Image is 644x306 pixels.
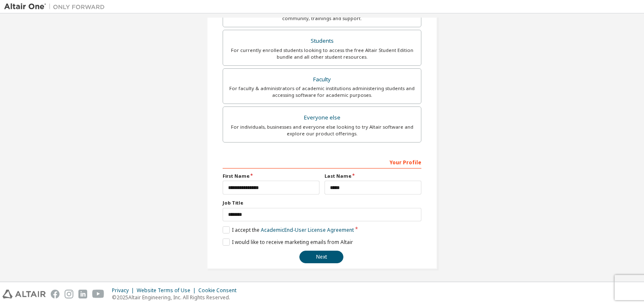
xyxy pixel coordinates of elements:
div: For faculty & administrators of academic institutions administering students and accessing softwa... [228,85,416,99]
p: © 2025 Altair Engineering, Inc. All Rights Reserved. [112,294,241,301]
div: For currently enrolled students looking to access the free Altair Student Edition bundle and all ... [228,47,416,60]
img: altair_logo.svg [3,290,46,298]
div: Cookie Consent [198,287,241,294]
label: Job Title [223,200,421,206]
img: youtube.svg [92,290,104,298]
div: For individuals, businesses and everyone else looking to try Altair software and explore our prod... [228,124,416,137]
a: Academic End-User License Agreement [261,226,354,233]
div: Website Terms of Use [137,287,198,294]
label: I accept the [223,226,354,233]
button: Next [299,251,343,263]
img: facebook.svg [51,290,60,298]
div: Privacy [112,287,137,294]
img: Altair One [4,3,109,11]
label: I would like to receive marketing emails from Altair [223,239,353,246]
img: instagram.svg [65,290,73,298]
div: Everyone else [228,112,416,124]
label: First Name [223,173,319,179]
div: Faculty [228,74,416,86]
img: linkedin.svg [78,290,87,298]
div: Students [228,35,416,47]
label: Last Name [325,173,421,179]
div: Your Profile [223,155,421,169]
